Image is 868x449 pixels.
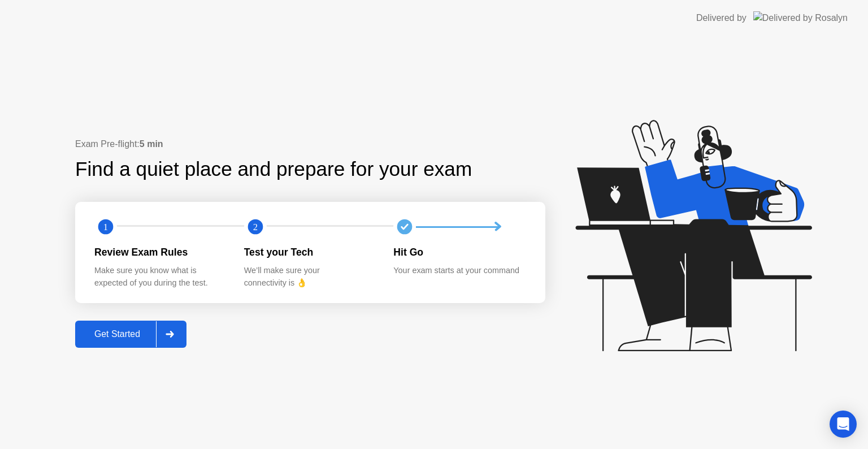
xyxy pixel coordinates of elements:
[75,321,186,348] button: Get Started
[830,411,857,438] div: Open Intercom Messenger
[253,222,258,232] text: 2
[696,11,747,25] div: Delivered by
[75,137,545,151] div: Exam Pre-flight:
[393,265,525,277] div: Your exam starts at your command
[753,11,848,24] img: Delivered by Rosalyn
[244,265,376,289] div: We’ll make sure your connectivity is 👌
[94,265,226,289] div: Make sure you know what is expected of you during the test.
[140,139,163,149] b: 5 min
[94,245,226,260] div: Review Exam Rules
[393,245,525,260] div: Hit Go
[75,154,474,184] div: Find a quiet place and prepare for your exam
[79,329,156,339] div: Get Started
[244,245,376,260] div: Test your Tech
[103,222,108,232] text: 1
